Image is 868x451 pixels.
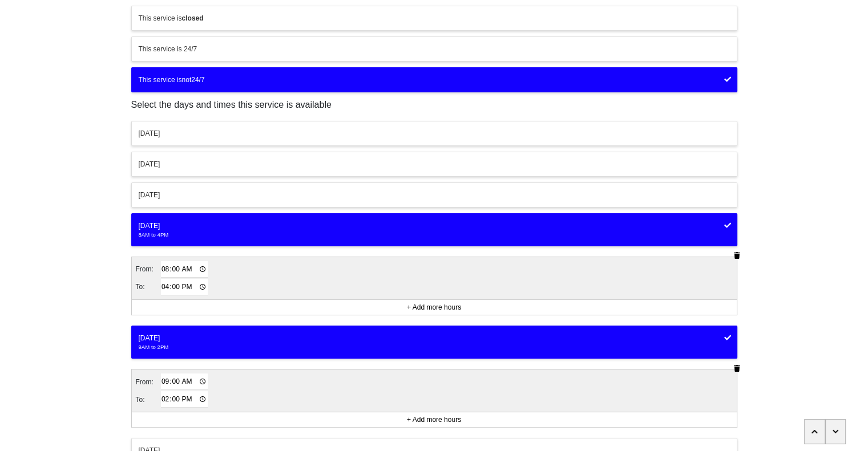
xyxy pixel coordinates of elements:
button: [DATE]8AM to 4PM [131,213,737,246]
button: This service is 24/7 [131,36,737,62]
button: + Add more hours [403,302,465,313]
button: [DATE] [131,152,737,177]
strong: closed [182,14,204,22]
td: To: [135,391,160,408]
div: [DATE] [139,333,730,343]
strong: not [182,76,192,84]
button: This service isclosed [131,6,737,31]
div: [DATE] [139,221,730,231]
button: This service isnot24/7 [131,67,737,92]
div: 9AM to 2PM [139,343,730,351]
button: [DATE]9AM to 2PM [131,326,737,359]
div: [DATE] [139,159,730,169]
p: Select the days and times this service is available [131,98,737,112]
button: [DATE] [131,121,737,146]
button: + Add more hours [403,414,465,425]
div: This service is [139,13,730,23]
div: This service is 24/7 [139,44,730,54]
div: [DATE] [139,128,730,139]
td: From: [135,373,160,391]
td: From: [135,261,160,278]
div: This service is 24/7 [139,75,730,85]
button: [DATE] [131,182,737,208]
div: [DATE] [139,190,730,200]
td: To: [135,278,160,296]
div: 8AM to 4PM [139,231,730,239]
